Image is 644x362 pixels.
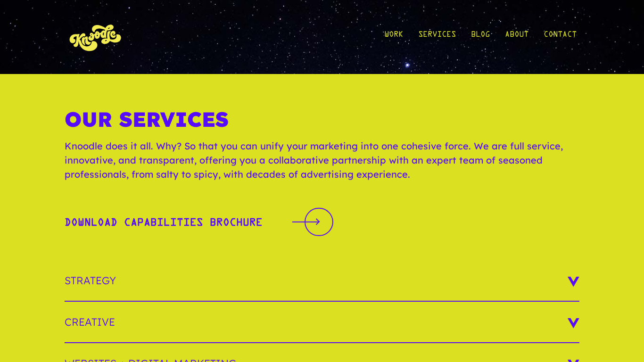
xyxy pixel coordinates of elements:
h3: Creative [65,302,580,343]
p: Knoodle does it all. Why? So that you can unify your marketing into one cohesive force. We are fu... [65,139,580,191]
a: Contact [544,15,577,59]
a: Work [384,15,403,59]
a: About [505,15,528,59]
a: Blog [471,15,490,59]
a: Services [418,15,456,59]
h3: Strategy [65,260,580,302]
h1: Our Services [65,107,580,139]
a: Download Capabilities BrochureDownload Capabilities Brochure [65,206,333,238]
img: KnoLogo(yellow) [67,15,124,59]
